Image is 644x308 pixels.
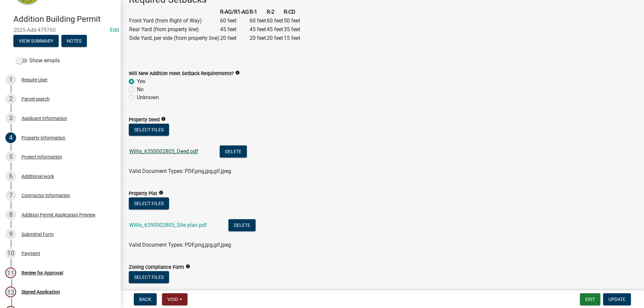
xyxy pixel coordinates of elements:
span: Valid Document Types: PDF,png,jpg,gif,jpeg [129,168,231,174]
i: info [159,190,163,195]
th: R-2 [266,8,283,16]
a: Edit [110,27,119,33]
wm-modal-confirm: Summary [13,39,59,44]
div: Applicant Information [21,116,67,121]
wm-modal-confirm: Edit Application Number [110,27,119,33]
button: Notes [61,35,87,47]
a: Willis_6350002805_Deed.pdf [129,148,198,155]
div: 8 [5,209,16,220]
wm-modal-confirm: Notes [61,39,87,44]
a: Willis_6350002805_Site plan.pdf [129,222,207,228]
td: 45 feet [249,25,266,34]
td: 60 feet [249,16,266,25]
td: 45 feet [266,25,283,34]
div: Addition Permit Application Preview [21,212,96,217]
div: Submittal Form [21,232,54,237]
label: Property Plat [129,191,157,196]
button: Select files [129,197,169,209]
div: Signed Application [21,290,60,294]
div: Require User [21,77,48,82]
div: 7 [5,190,16,201]
span: 2025-Add-479760 [13,27,107,33]
td: 35 feet [283,25,301,34]
td: 45 feet [220,25,249,34]
td: 20 feet [266,34,283,43]
button: Delete [220,145,247,158]
div: Payment [21,251,40,256]
i: info [185,264,190,269]
div: 1 [5,74,16,85]
label: Property Deed [129,118,160,122]
label: Yes [137,77,145,85]
label: Zoning Compliance Form [129,265,184,270]
button: Delete [228,219,256,231]
button: Back [134,293,157,305]
button: Update [603,293,631,305]
div: Contractor Information [21,193,70,198]
button: Select files [129,124,169,136]
div: 11 [5,267,16,278]
button: Select files [129,271,169,283]
label: Unknown [137,94,159,102]
td: Side Yard, per side (from property line) [129,34,220,43]
div: 10 [5,248,16,259]
div: 9 [5,229,16,240]
div: 4 [5,132,16,143]
div: Review for Approval [21,270,63,275]
button: Void [162,293,187,305]
label: Show emails [16,57,60,65]
span: Void [167,297,178,302]
button: Exit [580,293,600,305]
td: 15 feet [283,34,301,43]
th: R-AG/R1-AG [220,8,249,16]
th: R-CD [283,8,301,16]
td: 20 feet [249,34,266,43]
th: R-1 [249,8,266,16]
span: Back [139,297,151,302]
td: Front Yard (from Right of Way) [129,16,220,25]
div: 2 [5,94,16,104]
span: Valid Document Types: PDF,png,jpg,gif,jpeg [129,242,231,248]
td: 20 feet [220,34,249,43]
label: No [137,85,144,94]
div: 12 [5,287,16,297]
div: Parcel search [21,97,50,101]
span: Update [608,297,626,302]
div: 5 [5,151,16,162]
button: View Summary [13,35,59,47]
td: Rear Yard (from property line) [129,25,220,34]
td: 60 feet [220,16,249,25]
div: 3 [5,113,16,124]
i: info [161,117,166,121]
td: 60 feet [266,16,283,25]
i: info [235,70,240,75]
div: Property Information [21,135,65,140]
wm-modal-confirm: Delete Document [228,223,256,229]
h4: Addition Building Permit [13,14,115,24]
td: 50 feet [283,16,301,25]
div: Project Information [21,155,62,159]
wm-modal-confirm: Delete Document [220,149,247,155]
div: 6 [5,171,16,182]
label: Will New Addition meet Setback Requirements? [129,71,234,76]
div: Additional work [21,174,54,179]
